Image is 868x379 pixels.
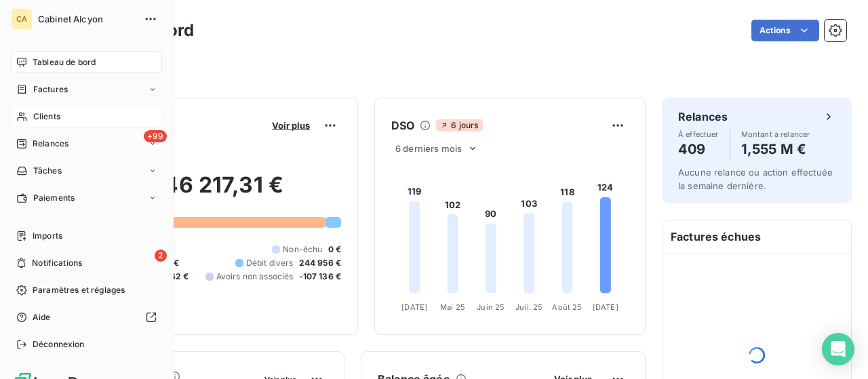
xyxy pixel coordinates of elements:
span: 244 956 € [299,257,341,269]
span: 2 [155,250,167,262]
span: Montant à relancer [741,130,810,138]
span: 6 derniers mois [395,143,462,154]
span: Débit divers [246,257,294,269]
span: Clients [33,111,60,123]
h4: 409 [678,138,719,160]
h6: Factures échues [663,220,851,253]
span: À effectuer [678,130,719,138]
a: Aide [11,306,162,328]
h2: 1 946 217,31 € [77,172,341,212]
span: Cabinet Alcyon [38,14,136,24]
span: Paiements [33,192,75,204]
span: 6 jours [436,119,482,132]
tspan: Juin 25 [477,302,505,312]
div: CA [11,8,33,30]
span: Paramètres et réglages [33,284,125,296]
span: -107 136 € [299,271,342,283]
tspan: [DATE] [401,302,427,312]
h4: 1,555 M € [741,138,810,160]
h6: Relances [678,108,728,125]
span: Voir plus [272,120,310,131]
span: Imports [33,230,62,242]
span: Aide [33,311,51,323]
span: Factures [33,83,68,96]
span: Notifications [32,257,82,269]
span: Tableau de bord [33,56,96,68]
tspan: Août 25 [552,302,582,312]
button: Voir plus [268,119,314,132]
span: +99 [144,130,167,142]
span: Tâches [33,165,62,177]
span: Déconnexion [33,338,85,351]
div: Open Intercom Messenger [822,333,854,365]
tspan: [DATE] [593,302,618,312]
span: Relances [33,138,68,150]
span: Aucune relance ou action effectuée la semaine dernière. [678,167,833,191]
span: Non-échu [283,243,322,256]
h6: DSO [391,117,414,134]
button: Actions [751,20,819,41]
tspan: Mai 25 [440,302,465,312]
span: Avoirs non associés [216,271,294,283]
span: 0 € [328,243,341,256]
tspan: Juil. 25 [515,302,542,312]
